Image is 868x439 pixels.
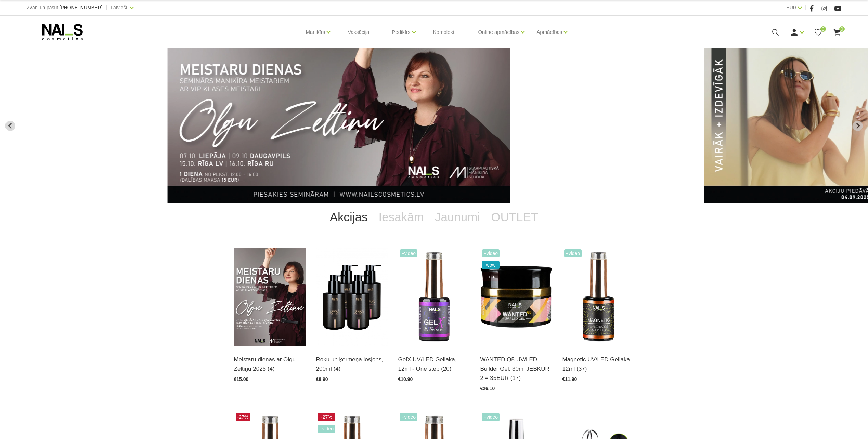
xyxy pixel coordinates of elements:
[853,121,863,131] button: Next slide
[59,5,102,10] a: [PHONE_NUMBER]
[306,18,325,46] a: Manikīrs
[482,261,500,269] span: wow
[478,18,519,46] a: Online apmācības
[536,18,562,46] a: Apmācības
[482,249,500,257] span: +Video
[398,376,413,382] span: €10.90
[820,26,826,32] span: 0
[111,3,128,12] a: Latviešu
[392,18,410,46] a: Pedikīrs
[5,121,15,131] button: Go to last slide
[805,3,806,12] span: |
[482,413,500,421] span: +Video
[833,28,841,37] a: 0
[480,248,552,346] img: Gels WANTED NAILS cosmetics tehniķu komanda ir radījusi gelu, kas ilgi jau ir katra meistara mekl...
[564,249,582,257] span: +Video
[398,355,470,373] a: GelX UV/LED Gellaka, 12ml - One step (20)
[786,3,796,12] a: EUR
[839,26,845,32] span: 0
[342,16,375,49] a: Vaksācija
[106,3,107,12] span: |
[234,248,306,346] img: ✨ Meistaru dienas ar Olgu Zeltiņu 2025 ✨🍂 RUDENS / Seminārs manikīra meistariem 🍂📍 Liepāja – 7. o...
[316,355,388,373] a: Roku un ķermeņa losjons, 200ml (4)
[562,355,634,373] a: Magnetic UV/LED Gellaka, 12ml (37)
[27,3,102,12] div: Zvani un pasūti
[318,413,336,421] span: -27%
[324,203,373,231] a: Akcijas
[400,413,418,421] span: +Video
[373,203,429,231] a: Iesakām
[485,203,544,231] a: OUTLET
[482,272,500,281] span: top
[236,413,250,421] span: -27%
[316,376,328,382] span: €8.90
[814,28,822,37] a: 0
[318,425,336,433] span: +Video
[428,16,461,49] a: Komplekti
[429,203,485,231] a: Jaunumi
[480,355,552,383] a: WANTED Q5 UV/LED Builder Gel, 30ml JEBKURI 2 = 35EUR (17)
[234,355,306,373] a: Meistaru dienas ar Olgu Zeltiņu 2025 (4)
[562,376,577,382] span: €11.90
[562,248,634,346] img: Ilgnoturīga gellaka, kas sastāv no metāla mikrodaļiņām, kuras īpaša magnēta ietekmē var pārvērst ...
[316,248,388,346] img: BAROJOŠS roku un ķermeņa LOSJONSBALI COCONUT barojošs roku un ķermeņa losjons paredzēts jebkura t...
[234,376,249,382] span: €15.00
[400,249,418,257] span: +Video
[398,248,470,346] img: Trīs vienā - bāze, tonis, tops (trausliem nagiem vēlams papildus lietot bāzi). Ilgnoturīga un int...
[480,386,495,391] span: €26.10
[167,48,688,203] li: 1 of 13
